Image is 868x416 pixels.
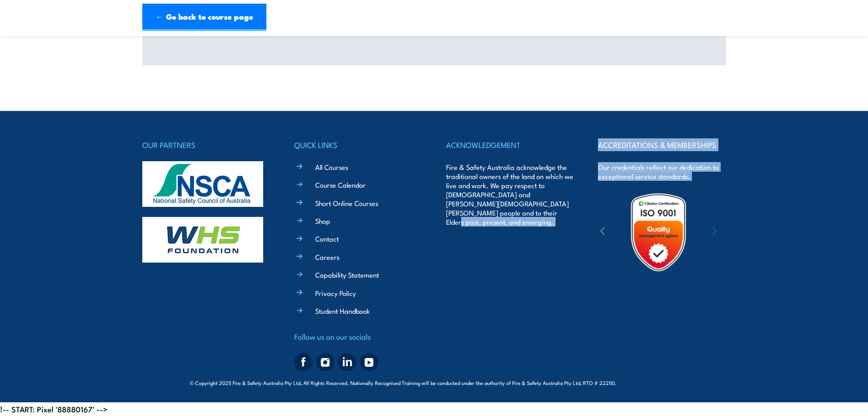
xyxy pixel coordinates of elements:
[315,162,348,172] a: All Courses
[315,306,370,316] a: Student Handbook
[142,138,270,151] h4: OUR PARTNERS
[598,138,726,151] h4: ACCREDITATIONS & MEMBERSHIPS
[598,163,726,181] p: Our credentials reflect our dedication to exceptional service standards.
[646,378,678,387] a: KND Digital
[142,161,263,207] img: nsca-logo-footer
[315,288,356,298] a: Privacy Policy
[446,138,574,151] h4: ACKNOWLEDGEMENT
[446,163,574,226] p: Fire & Safety Australia acknowledge the traditional owners of the land on which we live and work....
[315,180,366,190] a: Course Calendar
[315,252,339,262] a: Careers
[142,217,263,263] img: whs-logo-footer
[294,138,422,151] h4: QUICK LINKS
[315,198,378,208] a: Short Online Courses
[190,378,678,387] span: © Copyright 2025 Fire & Safety Australia Pty Ltd, All Rights Reserved. Nationally Recognised Trai...
[627,379,678,386] span: Site:
[315,270,379,279] a: Capability Statement
[699,216,778,248] img: ewpa-logo
[619,192,698,272] img: Untitled design (19)
[315,216,330,226] a: Shop
[142,4,266,31] a: ← Go back to course page
[294,330,422,343] h4: Follow us on our socials
[315,234,339,243] a: Contact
